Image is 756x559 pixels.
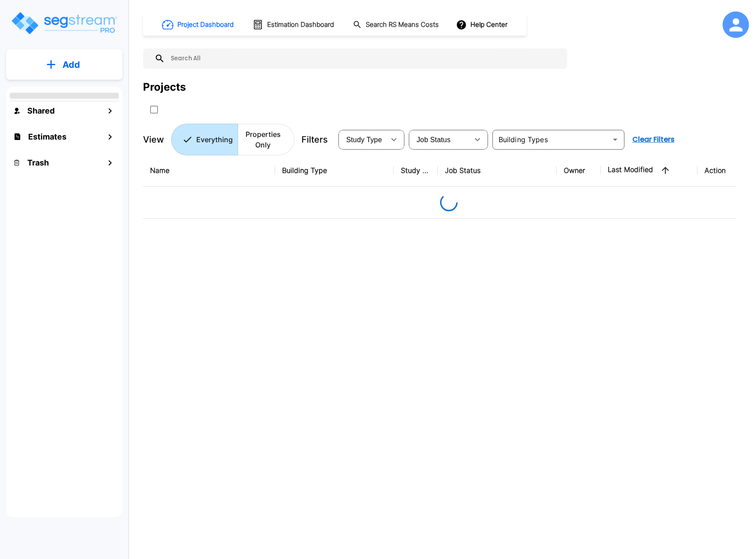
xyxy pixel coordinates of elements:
[394,154,438,187] th: Study Type
[609,133,621,146] button: Open
[171,124,238,155] button: Everything
[27,157,49,169] h1: Trash
[275,154,394,187] th: Building Type
[10,11,118,36] img: Logo
[171,124,294,155] div: Platform
[165,48,563,69] input: Search All
[301,133,328,146] p: Filters
[340,127,385,152] div: Select
[557,154,601,187] th: Owner
[143,133,164,146] p: View
[177,20,234,30] h1: Project Dashboard
[417,136,451,143] span: Job Status
[249,15,339,34] button: Estimation Dashboard
[196,134,233,145] p: Everything
[143,154,275,187] th: Name
[28,131,66,143] h1: Estimates
[601,154,697,187] th: Last Modified
[629,131,678,148] button: Clear Filters
[346,136,382,143] span: Study Type
[697,154,755,187] th: Action
[62,58,80,71] p: Add
[243,129,283,150] p: Properties Only
[454,16,511,33] button: Help Center
[145,101,163,118] button: SelectAll
[438,154,557,187] th: Job Status
[349,16,444,33] button: Search RS Means Costs
[495,133,607,146] input: Building Types
[143,79,186,95] div: Projects
[158,15,239,34] button: Project Dashboard
[6,52,122,77] button: Add
[366,20,439,30] h1: Search RS Means Costs
[411,127,469,152] div: Select
[267,20,334,30] h1: Estimation Dashboard
[238,124,294,155] button: Properties Only
[27,105,55,117] h1: Shared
